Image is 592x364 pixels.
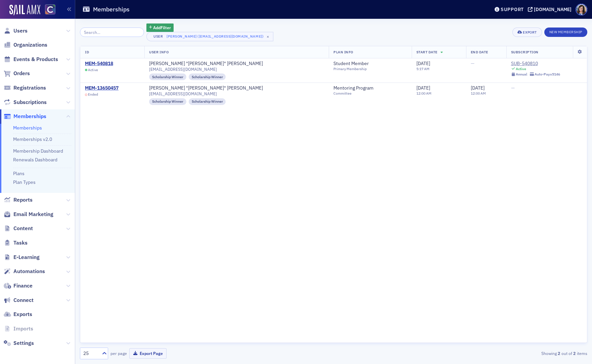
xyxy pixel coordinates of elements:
div: Auto-Pay x5146 [535,72,560,76]
a: Settings [4,340,34,347]
a: New Membership [544,29,587,35]
div: Scholarship Winner [149,73,186,80]
span: [DATE] [416,60,430,66]
span: [EMAIL_ADDRESS][DOMAIN_NAME] [149,91,217,96]
div: Showing out of items [423,350,587,356]
button: User[PERSON_NAME] ([EMAIL_ADDRESS][DOMAIN_NAME])× [146,32,274,41]
a: Memberships v2.0 [13,136,52,142]
div: User [151,34,166,39]
span: [EMAIL_ADDRESS][DOMAIN_NAME] [149,67,217,72]
span: — [511,85,515,91]
span: Tasks [13,239,28,247]
a: Tasks [4,239,28,247]
a: Renewals Dashboard [13,157,57,163]
span: Add Filter [153,24,171,31]
button: New Membership [544,28,587,37]
span: Profile [576,4,587,15]
button: Export [512,28,542,37]
a: Membership Dashboard [13,148,63,154]
span: — [471,60,474,66]
label: per page [110,350,127,356]
a: Memberships [4,113,46,120]
a: Plans [13,170,25,176]
img: SailAMX [9,5,40,15]
a: Organizations [4,41,47,49]
a: Registrations [4,84,46,92]
span: Events & Products [13,56,58,63]
strong: 2 [572,350,577,356]
div: Annual [516,72,527,76]
a: Events & Products [4,56,58,63]
span: Start Date [416,50,438,54]
span: Reports [13,196,33,204]
span: Content [13,225,33,232]
span: Finance [13,282,33,290]
span: Users [13,27,28,35]
a: Email Marketing [4,211,53,218]
span: ID [85,50,89,54]
img: SailAMX [45,4,55,15]
span: Ended [88,92,98,97]
div: Committee [333,91,379,96]
h1: Memberships [93,5,130,13]
a: Exports [4,311,32,318]
span: Active [88,68,98,72]
span: [DATE] [471,85,485,91]
a: Users [4,27,28,35]
a: Reports [4,196,33,204]
button: Export Page [129,348,167,359]
span: Automations [13,268,45,275]
span: Orders [13,70,30,77]
a: Automations [4,268,45,275]
a: Memberships [13,125,42,131]
span: Imports [13,325,33,332]
a: MEM-13650457 [85,85,119,91]
a: MEM-540818 [85,61,113,67]
span: Email Marketing [13,211,53,218]
a: [PERSON_NAME] "[PERSON_NAME]" [PERSON_NAME] [149,61,263,67]
a: View Homepage [40,4,55,16]
span: User Info [149,50,169,54]
a: Finance [4,282,33,290]
div: Scholarship Winner [149,98,186,105]
a: SUB-540810 [511,61,560,67]
a: Imports [4,325,33,332]
span: Connect [13,297,34,304]
span: End Date [471,50,488,54]
span: E-Learning [13,254,40,261]
div: Scholarship Winner [189,73,226,80]
div: Support [501,6,524,12]
div: [PERSON_NAME] ([EMAIL_ADDRESS][DOMAIN_NAME]) [167,34,264,39]
time: 12:00 AM [416,91,431,96]
a: Subscriptions [4,99,47,106]
div: Export [523,31,537,34]
span: Registrations [13,84,46,92]
span: Plan Info [333,50,353,54]
span: Memberships [13,113,46,120]
span: Exports [13,311,32,318]
a: Content [4,225,33,232]
div: Primary Membership [333,67,375,71]
a: E-Learning [4,254,40,261]
div: Scholarship Winner [189,98,226,105]
div: [DOMAIN_NAME] [534,6,572,12]
div: Active [516,67,526,71]
span: Settings [13,340,34,347]
a: [PERSON_NAME] "[PERSON_NAME]" [PERSON_NAME] [149,85,263,91]
a: Plan Types [13,179,36,185]
input: Search… [80,28,144,37]
div: 25 [83,350,98,357]
button: AddFilter [146,23,174,32]
time: 12:00 AM [471,91,486,96]
a: Mentoring Program [333,85,379,91]
span: × [265,34,271,40]
time: 5:17 AM [416,66,429,71]
a: Orders [4,70,30,77]
a: Student Member [333,61,375,67]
